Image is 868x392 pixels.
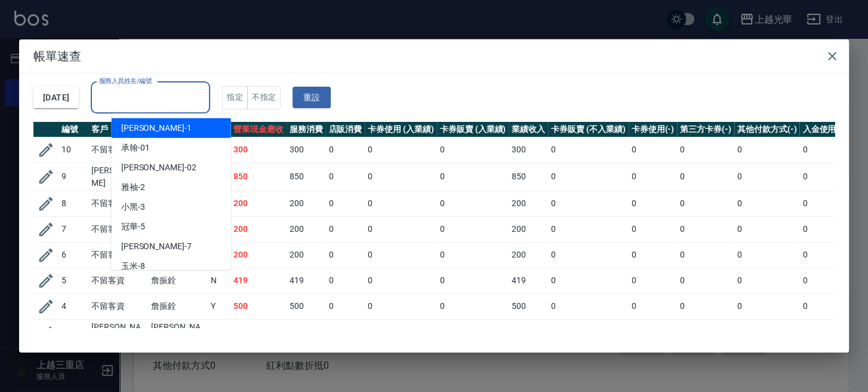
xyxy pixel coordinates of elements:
[230,163,287,191] td: 850
[325,122,365,137] th: 店販消費
[287,163,326,191] td: 850
[629,137,678,163] td: 0
[437,137,509,163] td: 0
[799,137,848,163] td: 0
[677,163,734,191] td: 0
[734,122,800,137] th: 其他付款方式(-)
[437,268,509,293] td: 0
[799,122,848,137] th: 入金使用(-)
[325,319,365,347] td: 0
[437,242,509,268] td: 0
[325,191,365,216] td: 0
[88,163,148,191] td: [PERSON_NAME]
[629,242,678,268] td: 0
[59,319,88,347] td: 3
[677,268,734,293] td: 0
[33,87,79,109] button: [DATE]
[509,191,548,216] td: 200
[509,137,548,163] td: 300
[287,137,326,163] td: 300
[59,163,88,191] td: 9
[365,191,437,216] td: 0
[287,216,326,242] td: 200
[799,191,848,216] td: 0
[121,122,192,134] span: [PERSON_NAME] -1
[677,191,734,216] td: 0
[548,137,628,163] td: 0
[230,216,287,242] td: 200
[548,293,628,319] td: 0
[121,161,196,174] span: [PERSON_NAME] -02
[548,319,628,347] td: 0
[287,319,326,347] td: 320
[88,137,148,163] td: 不留客資
[325,163,365,191] td: 0
[437,191,509,216] td: 0
[88,122,148,137] th: 客戶
[325,268,365,293] td: 0
[88,191,148,216] td: 不留客資
[365,216,437,242] td: 0
[734,293,800,319] td: 0
[437,293,509,319] td: 0
[148,293,208,319] td: 詹振銓
[509,319,548,347] td: 320
[365,319,437,347] td: 0
[365,163,437,191] td: 0
[734,137,800,163] td: 0
[437,122,509,137] th: 卡券販賣 (入業績)
[230,122,287,137] th: 營業現金應收
[548,191,628,216] td: 0
[509,293,548,319] td: 500
[734,216,800,242] td: 0
[325,242,365,268] td: 0
[208,268,230,293] td: N
[734,319,800,347] td: 0
[365,268,437,293] td: 0
[799,293,848,319] td: 0
[677,216,734,242] td: 0
[247,86,281,109] button: 不指定
[548,216,628,242] td: 0
[121,181,145,194] span: 雅袖 -2
[59,216,88,242] td: 7
[121,201,145,213] span: 小黑 -3
[293,87,331,109] button: 重設
[88,242,148,268] td: 不留客資
[287,191,326,216] td: 200
[59,242,88,268] td: 6
[88,293,148,319] td: 不留客資
[287,242,326,268] td: 200
[799,163,848,191] td: 0
[230,137,287,163] td: 300
[287,293,326,319] td: 500
[677,242,734,268] td: 0
[677,319,734,347] td: 0
[629,191,678,216] td: 0
[325,137,365,163] td: 0
[88,268,148,293] td: 不留客資
[734,163,800,191] td: 0
[437,319,509,347] td: 0
[629,268,678,293] td: 0
[629,163,678,191] td: 0
[59,122,88,137] th: 編號
[734,242,800,268] td: 0
[509,268,548,293] td: 419
[148,268,208,293] td: 詹振銓
[287,268,326,293] td: 419
[437,163,509,191] td: 0
[121,260,145,272] span: 玉米 -8
[629,122,678,137] th: 卡券使用(-)
[121,240,192,253] span: [PERSON_NAME] -7
[230,242,287,268] td: 200
[325,293,365,319] td: 0
[548,242,628,268] td: 0
[230,191,287,216] td: 200
[799,319,848,347] td: 0
[208,319,230,347] td: Y
[99,76,152,85] label: 服務人員姓名/編號
[88,216,148,242] td: 不留客資
[59,268,88,293] td: 5
[629,319,678,347] td: 0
